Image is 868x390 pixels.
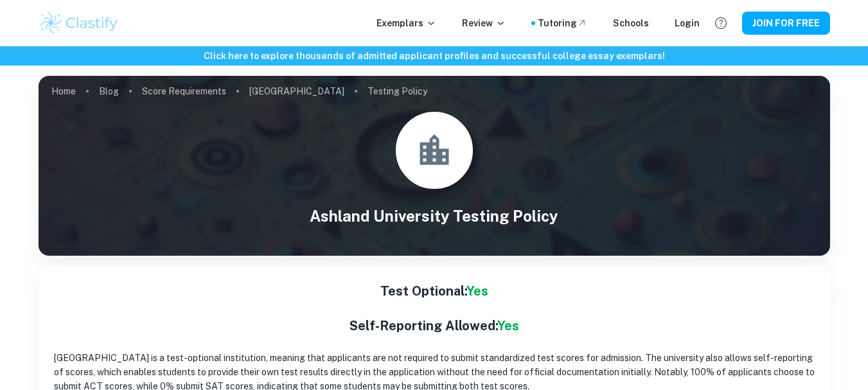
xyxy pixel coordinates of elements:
[368,84,427,98] p: Testing Policy
[675,16,700,30] a: Login
[538,16,587,30] a: Tutoring
[613,16,649,30] a: Schools
[142,82,226,100] a: Score Requirements
[39,10,120,36] img: Clastify logo
[249,82,344,100] a: [GEOGRAPHIC_DATA]
[54,281,815,301] h2: Test Optional:
[39,204,830,227] h1: Ashland University Testing Policy
[376,16,436,30] p: Exemplars
[462,16,506,30] p: Review
[742,12,830,35] button: JOIN FOR FREE
[497,318,519,333] span: Yes
[710,12,732,34] button: Help and Feedback
[99,82,119,100] a: Blog
[54,316,815,335] h2: Self-Reporting Allowed:
[466,283,488,299] span: Yes
[3,49,865,63] h6: Click here to explore thousands of admitted applicant profiles and successful college essay exemp...
[51,82,76,100] a: Home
